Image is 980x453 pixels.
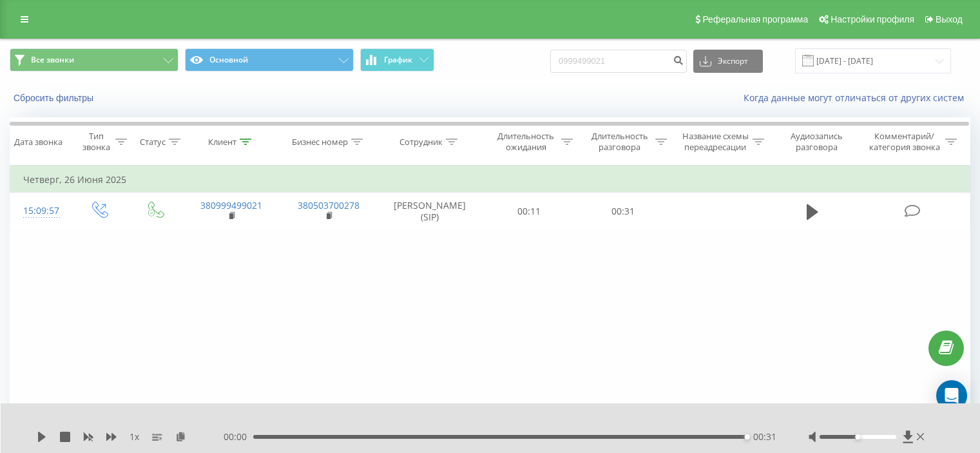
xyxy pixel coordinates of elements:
[140,137,166,148] div: Статус
[550,50,687,73] input: Поиск по номеру
[298,199,360,211] a: 380503700278
[360,48,434,72] button: График
[483,193,576,230] td: 00:11
[744,92,970,104] a: Когда данные могут отличаться от других систем
[779,131,854,153] div: Аудиозапись разговора
[576,193,669,230] td: 00:31
[200,199,262,211] a: 380999499021
[81,131,111,153] div: Тип звонка
[208,137,236,148] div: Клиент
[31,55,74,65] span: Все звонки
[23,198,57,224] div: 15:09:57
[702,14,808,24] span: Реферальная программа
[10,92,100,104] button: Сбросить фильтры
[10,167,970,193] td: Четверг, 26 Июня 2025
[753,430,776,443] span: 00:31
[936,380,967,411] div: Open Intercom Messenger
[10,48,178,72] button: Все звонки
[14,137,62,148] div: Дата звонка
[224,430,253,443] span: 00:00
[130,430,139,443] span: 1 x
[588,131,652,153] div: Длительность разговора
[867,131,942,153] div: Комментарий/категория звонка
[855,434,860,439] div: Accessibility label
[292,137,348,148] div: Бизнес номер
[399,137,443,148] div: Сотрудник
[682,131,749,153] div: Название схемы переадресации
[185,48,354,72] button: Основной
[494,131,559,153] div: Длительность ожидания
[384,55,412,64] span: График
[831,14,914,24] span: Настройки профиля
[378,193,483,230] td: [PERSON_NAME] (SIP)
[745,434,750,439] div: Accessibility label
[693,50,763,73] button: Экспорт
[936,14,963,24] span: Выход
